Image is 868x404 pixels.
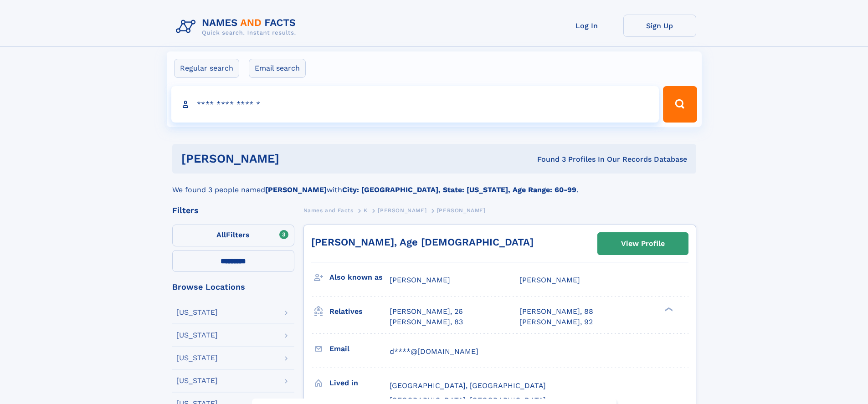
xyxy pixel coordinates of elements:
h1: [PERSON_NAME] [181,153,408,164]
a: Names and Facts [303,205,354,216]
span: [PERSON_NAME] [390,276,450,284]
div: We found 3 people named with . [172,174,696,195]
div: [US_STATE] [176,309,218,316]
a: [PERSON_NAME], 92 [519,317,593,327]
label: Regular search [174,59,239,78]
h3: Lived in [329,375,390,391]
a: [PERSON_NAME], Age [DEMOGRAPHIC_DATA] [311,236,534,248]
input: search input [171,86,659,123]
span: All [216,230,226,239]
img: Logo Names and Facts [172,15,303,39]
button: Search Button [663,86,697,123]
span: [PERSON_NAME] [519,276,580,284]
div: Found 3 Profiles In Our Records Database [408,154,687,164]
div: [US_STATE] [176,332,218,339]
a: View Profile [598,233,688,255]
div: [US_STATE] [176,354,218,362]
b: City: [GEOGRAPHIC_DATA], State: [US_STATE], Age Range: 60-99 [342,185,576,194]
h3: Email [329,341,390,357]
span: [PERSON_NAME] [437,207,486,214]
span: [GEOGRAPHIC_DATA], [GEOGRAPHIC_DATA] [390,381,546,390]
div: View Profile [621,233,665,254]
div: ❯ [663,307,673,312]
b: [PERSON_NAME] [265,185,327,194]
a: [PERSON_NAME] [378,205,426,216]
a: Log In [550,15,623,37]
a: [PERSON_NAME], 83 [390,317,463,327]
a: [PERSON_NAME], 88 [519,307,593,317]
h3: Also known as [329,270,390,285]
div: Filters [172,206,294,215]
div: [US_STATE] [176,377,218,384]
div: Browse Locations [172,283,294,291]
span: [PERSON_NAME] [378,207,426,214]
span: K [364,207,368,214]
label: Filters [172,225,294,246]
a: [PERSON_NAME], 26 [390,307,463,317]
a: Sign Up [623,15,696,37]
h3: Relatives [329,304,390,319]
label: Email search [249,59,306,78]
a: K [364,205,368,216]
